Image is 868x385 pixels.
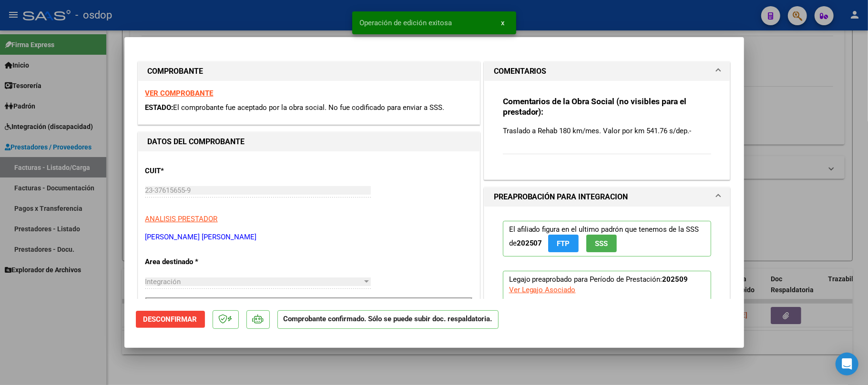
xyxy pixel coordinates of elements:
button: FTP [548,235,579,252]
span: SSS [595,239,608,248]
mat-expansion-panel-header: PREAPROBACIÓN PARA INTEGRACION [484,188,730,207]
strong: DATOS DEL COMPROBANTE [148,137,245,146]
span: Operación de edición exitosa [360,18,452,28]
span: Desconfirmar [143,315,197,324]
span: El comprobante fue aceptado por la obra social. No fue codificado para enviar a SSS. [174,103,445,112]
mat-expansion-panel-header: COMENTARIOS [484,62,730,81]
p: CUIT [145,166,244,177]
p: El afiliado figura en el ultimo padrón que tenemos de la SSS de [503,221,712,257]
button: SSS [586,235,617,252]
span: FTP [557,239,570,248]
p: [PERSON_NAME] [PERSON_NAME] [145,232,472,243]
p: Comprobante confirmado. Sólo se puede subir doc. respaldatoria. [277,310,499,329]
a: VER COMPROBANTE [145,89,214,98]
p: Area destinado * [145,257,244,267]
button: x [494,14,512,31]
span: ANALISIS PRESTADOR [145,215,218,223]
p: Legajo preaprobado para Período de Prestación: [503,271,712,383]
strong: Comentarios de la Obra Social (no visibles para el prestador): [503,97,687,117]
span: x [501,19,505,27]
div: Ver Legajo Asociado [509,285,576,295]
p: Traslado a Rehab 180 km/mes. Valor por km 541.76 s/dep.- [503,126,712,136]
strong: 202509 [663,275,688,284]
span: ESTADO: [145,103,174,112]
span: Integración [145,277,181,286]
button: Desconfirmar [136,311,205,328]
strong: COMPROBANTE [148,67,204,76]
div: Open Intercom Messenger [836,353,858,375]
strong: 202507 [517,239,542,247]
div: COMENTARIOS [484,81,730,179]
h1: COMENTARIOS [494,66,547,77]
h1: PREAPROBACIÓN PARA INTEGRACION [494,191,628,203]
